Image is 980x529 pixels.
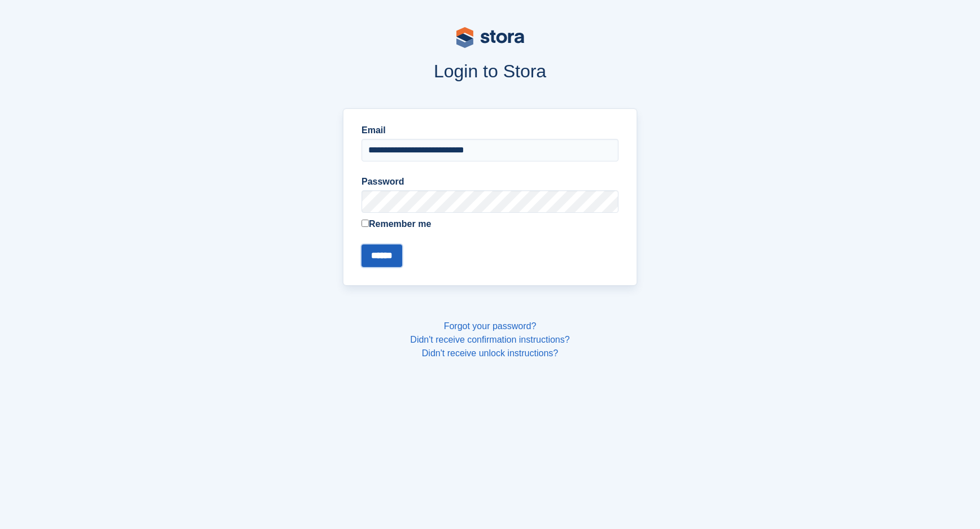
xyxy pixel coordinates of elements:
[361,220,369,227] input: Remember me
[128,61,853,81] h1: Login to Stora
[444,321,537,331] a: Forgot your password?
[422,348,558,358] a: Didn't receive unlock instructions?
[361,217,619,231] label: Remember me
[361,124,619,137] label: Email
[456,27,524,48] img: stora-logo-53a41332b3708ae10de48c4981b4e9114cc0af31d8433b30ea865607fb682f29.svg
[361,175,619,189] label: Password
[410,335,569,344] a: Didn't receive confirmation instructions?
